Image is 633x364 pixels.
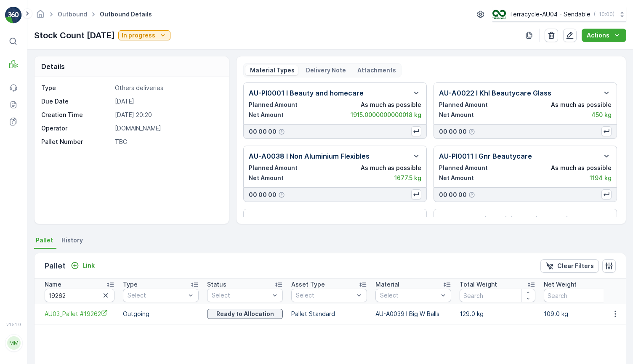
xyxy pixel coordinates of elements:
[492,7,626,22] button: Terracycle-AU04 - Sendable(+10:00)
[439,164,488,172] p: Planned Amount
[61,236,83,244] span: History
[36,13,45,20] a: Homepage
[361,164,421,172] p: As much as possible
[439,128,467,136] p: 00 00 00
[582,29,626,42] button: Actions
[115,111,220,119] p: [DATE] 20:20
[439,88,551,98] p: AU-A0022 I Khl Beautycare Glass
[216,310,274,318] p: Ready to Allocation
[123,280,138,289] p: Type
[207,280,226,289] p: Status
[439,111,474,119] p: Net Amount
[249,101,298,109] p: Planned Amount
[207,309,283,319] button: Ready to Allocation
[509,10,590,19] p: Terracycle-AU04 - Sendable
[118,30,170,40] button: In progress
[41,61,65,72] p: Details
[439,101,488,109] p: Planned Amount
[587,31,609,40] p: Actions
[468,128,475,135] div: Help Tooltip Icon
[590,174,612,182] p: 1194 kg
[557,262,594,270] p: Clear Filters
[45,309,114,318] a: AU03_Pallet #19262
[591,111,612,119] p: 450 kg
[249,174,284,182] p: Net Amount
[544,280,577,289] p: Net Weight
[115,138,220,146] p: TBC
[594,11,614,18] p: ( +10:00 )
[82,261,95,270] p: Link
[123,310,199,318] p: Outgoing
[5,329,22,357] button: MM
[45,260,66,272] p: Pallet
[98,10,154,19] span: Outbound Details
[249,128,277,136] p: 00 00 00
[439,151,532,161] p: AU-PI0011 I Gnr Beautycare
[5,7,22,24] img: logo
[551,101,612,109] p: As much as possible
[67,260,98,271] button: Link
[5,322,22,327] span: v 1.51.0
[122,31,155,40] p: In progress
[41,124,112,133] p: Operator
[540,259,599,273] button: Clear Filters
[394,174,421,182] p: 1677.5 kg
[36,236,53,244] span: Pallet
[41,111,112,119] p: Creation Time
[351,111,421,119] p: 1915.0000000000018 kg
[45,289,114,302] input: Search
[128,291,186,300] p: Select
[278,128,285,135] div: Help Tooltip Icon
[45,280,61,289] p: Name
[544,310,620,318] p: 109.0 kg
[41,138,112,146] p: Pallet Number
[361,101,421,109] p: As much as possible
[468,191,475,198] div: Help Tooltip Icon
[41,84,112,92] p: Type
[375,280,399,289] p: Material
[278,191,285,198] div: Help Tooltip Icon
[460,289,535,302] input: Search
[439,191,467,199] p: 00 00 00
[439,174,474,182] p: Net Amount
[460,310,535,318] p: 129.0 kg
[375,310,451,318] p: AU-A0039 I Big W Balls
[249,151,370,161] p: AU-A0038 I Non Aluminium Flexibles
[41,97,112,106] p: Due Date
[115,124,220,133] p: [DOMAIN_NAME]
[460,280,497,289] p: Total Weight
[305,66,346,74] p: Delivery Note
[249,164,298,172] p: Planned Amount
[544,289,620,302] input: Search
[249,88,364,98] p: AU-PI0001 I Beauty and homecare
[551,164,612,172] p: As much as possible
[58,11,87,18] a: Outbound
[212,291,270,300] p: Select
[115,84,220,92] p: Others deliveries
[249,66,295,74] p: Material Types
[356,66,396,74] p: Attachments
[492,10,506,19] img: terracycle_logo.png
[249,191,277,199] p: 00 00 00
[439,214,598,234] p: AU-A0044 I Big W Rigid Plastic Toys with Electronics
[291,310,367,318] p: Pallet Standard
[249,214,315,224] p: AU-A0100 I Mbl PET
[7,336,21,350] div: MM
[34,29,115,42] p: Stock Count [DATE]
[296,291,354,300] p: Select
[380,291,438,300] p: Select
[249,111,284,119] p: Net Amount
[115,97,220,106] p: [DATE]
[291,280,325,289] p: Asset Type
